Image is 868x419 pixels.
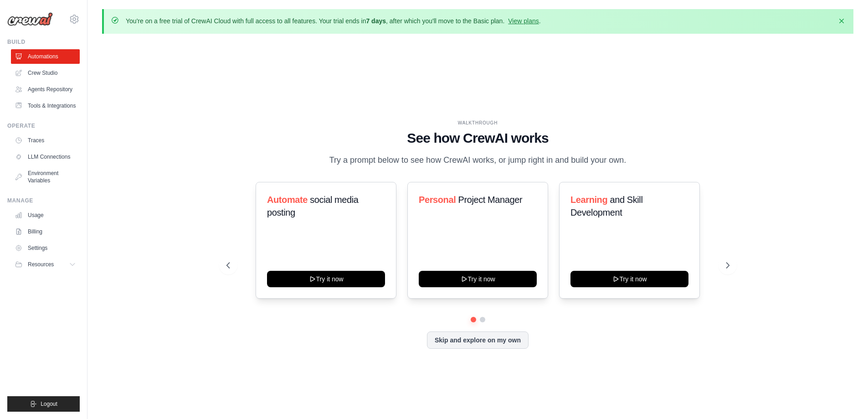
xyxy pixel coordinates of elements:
span: Learning [570,195,607,205]
span: and Skill Development [570,195,642,217]
button: Try it now [267,271,385,287]
button: Skip and explore on my own [427,331,529,349]
div: Operate [7,122,80,129]
span: Personal [419,195,456,205]
a: LLM Connections [11,150,80,164]
span: Project Manager [458,195,522,205]
a: View plans [508,17,539,25]
a: Automations [11,49,80,64]
div: Manage [7,197,80,204]
span: Resources [28,261,54,268]
div: WALKTHROUGH [226,119,729,126]
a: Agents Repository [11,82,80,97]
strong: 7 days [366,17,386,25]
a: Tools & Integrations [11,98,80,113]
button: Resources [11,257,80,272]
button: Logout [7,396,80,412]
a: Environment Variables [11,166,80,188]
a: Usage [11,208,80,222]
button: Try it now [419,271,537,287]
button: Try it now [570,271,688,287]
a: Traces [11,133,80,148]
span: Logout [41,400,57,408]
a: Settings [11,241,80,255]
h1: See how CrewAI works [226,130,729,146]
img: Logo [7,12,53,26]
span: social media posting [267,195,359,217]
p: You're on a free trial of CrewAI Cloud with full access to all features. Your trial ends in , aft... [126,16,541,26]
a: Crew Studio [11,66,80,80]
a: Billing [11,224,80,239]
p: Try a prompt below to see how CrewAI works, or jump right in and build your own. [325,154,631,167]
div: Build [7,38,80,46]
span: Automate [267,195,308,205]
